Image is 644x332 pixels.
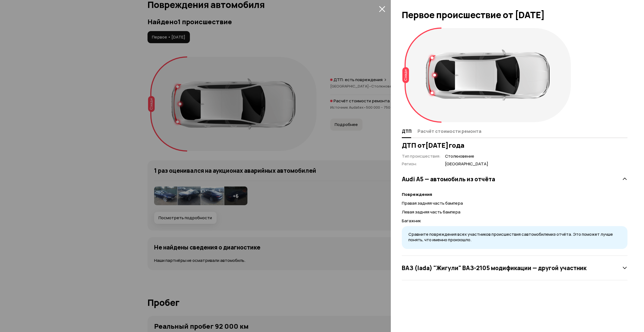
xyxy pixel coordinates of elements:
button: закрыть [378,4,386,13]
p: Левая задняя часть бампера [402,209,627,215]
strong: Повреждения [402,191,432,197]
h3: ВАЗ (lada) "Жигули" ВАЗ-2105 модификации — другой участник [402,264,586,271]
span: Регион : [402,161,417,167]
span: Тип происшествия : [402,153,441,159]
h3: Audi A5 — автомобиль из отчёта [402,175,495,183]
span: Расчёт стоимости ремонта [417,128,481,134]
p: Багажник [402,218,627,224]
span: Сравните повреждения всех участников происшествия с автомобилем из отчёта. Это поможет лучше поня... [408,231,613,243]
div: Сзади [402,67,409,83]
span: [GEOGRAPHIC_DATA] [445,161,488,167]
h3: ДТП от [DATE] года [402,141,627,149]
span: ДТП [402,128,411,134]
p: Правая задняя часть бампера [402,200,627,206]
span: Столкновение [445,153,488,159]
